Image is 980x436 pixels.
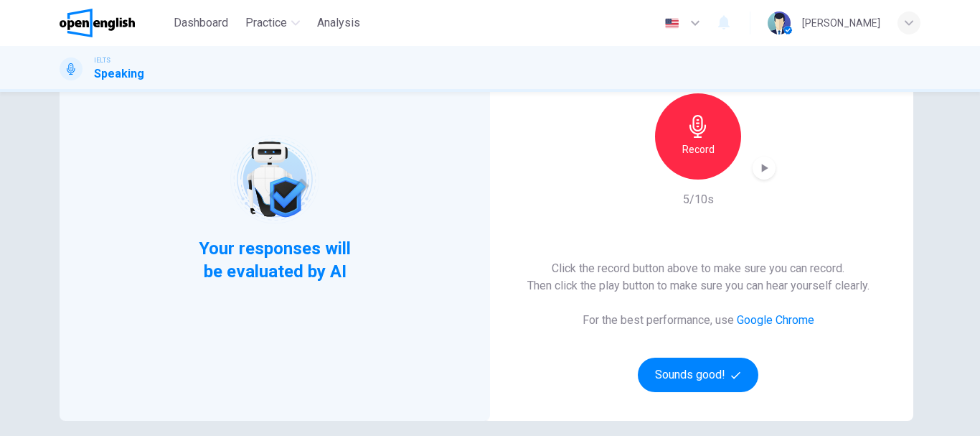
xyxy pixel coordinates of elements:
[583,312,814,329] h6: For the best performance, use
[768,11,791,34] img: Profile picture
[683,191,714,208] h6: 5/10s
[245,14,287,32] span: Practice
[527,260,870,294] h6: Click the record button above to make sure you can record. Then click the play button to make sur...
[802,14,880,32] div: [PERSON_NAME]
[168,10,234,36] button: Dashboard
[94,55,110,65] span: IELTS
[311,10,366,36] button: Analysis
[737,313,814,327] a: Google Chrome
[638,358,758,392] button: Sounds good!
[240,10,306,36] button: Practice
[188,237,362,283] span: Your responses will be evaluated by AI
[229,134,320,225] img: robot icon
[682,141,715,158] h6: Record
[174,14,228,32] span: Dashboard
[663,18,681,29] img: en
[317,14,360,32] span: Analysis
[94,65,144,83] h1: Speaking
[60,9,135,37] img: OpenEnglish logo
[60,9,168,37] a: OpenEnglish logo
[655,93,741,180] button: Record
